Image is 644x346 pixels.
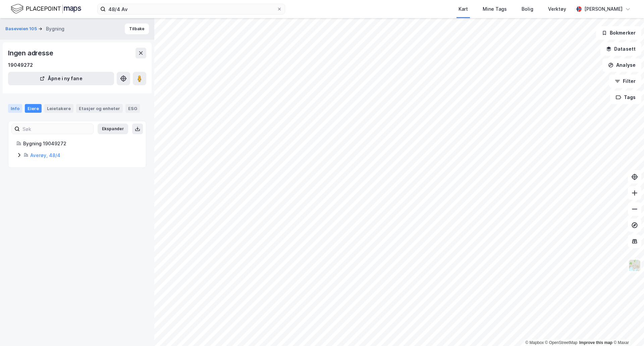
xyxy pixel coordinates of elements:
[596,26,641,40] button: Bokmerker
[628,259,641,272] img: Z
[8,48,54,58] div: Ingen adresse
[125,104,140,113] div: ESG
[125,23,149,34] button: Tilbake
[459,5,468,13] div: Kart
[5,26,38,32] button: Baseveien 105
[610,91,641,104] button: Tags
[8,104,22,113] div: Info
[11,3,81,15] img: logo.f888ab2527a4732fd821a326f86c7f29.svg
[8,61,33,69] div: 19049272
[483,5,507,13] div: Mine Tags
[522,5,533,13] div: Bolig
[20,124,93,134] input: Søk
[610,314,644,346] iframe: Chat Widget
[609,75,641,88] button: Filter
[525,340,544,345] a: Mapbox
[579,340,612,345] a: Improve this map
[548,5,566,13] div: Verktøy
[584,5,623,13] div: [PERSON_NAME]
[545,340,578,345] a: OpenStreetMap
[98,123,128,134] button: Ekspander
[25,104,42,113] div: Eiere
[106,4,277,14] input: Søk på adresse, matrikkel, gårdeiere, leietakere eller personer
[79,105,120,111] div: Etasjer og enheter
[23,140,138,148] div: Bygning 19049272
[46,25,64,33] div: Bygning
[30,152,60,158] a: Averøy, 48/4
[602,58,641,72] button: Analyse
[600,42,641,56] button: Datasett
[8,72,114,85] button: Åpne i ny fane
[610,314,644,346] div: Kontrollprogram for chat
[44,104,73,113] div: Leietakere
